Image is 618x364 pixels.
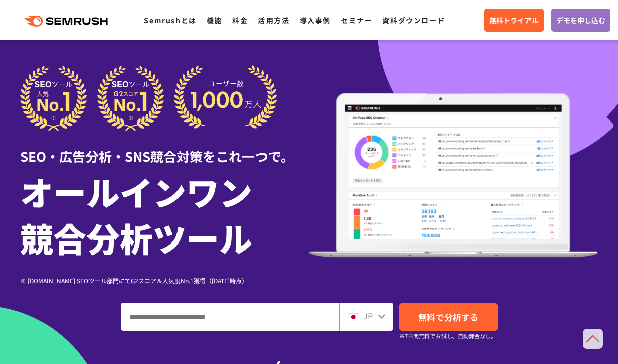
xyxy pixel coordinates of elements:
h1: オールインワン 競合分析ツール [20,168,309,261]
a: 無料トライアル [484,9,544,32]
span: JP [363,310,373,322]
a: 無料で分析する [399,303,498,331]
div: ※ [DOMAIN_NAME] SEOツール部門にてG2スコア＆人気度No.1獲得（[DATE]時点） [20,276,309,285]
a: 導入事例 [300,15,331,25]
a: 活用方法 [258,15,289,25]
div: SEO・広告分析・SNS競合対策をこれ一つで。 [20,131,309,166]
a: デモを申し込む [551,9,610,32]
span: 無料で分析する [418,311,478,323]
a: 料金 [232,15,248,25]
a: セミナー [341,15,372,25]
small: ※7日間無料でお試し。自動課金なし。 [399,331,496,341]
a: 機能 [207,15,222,25]
input: ドメイン、キーワードまたはURLを入力してください [121,303,339,330]
span: デモを申し込む [556,15,605,26]
span: 無料トライアル [489,15,539,26]
a: Semrushとは [144,15,196,25]
a: 資料ダウンロード [382,15,445,25]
